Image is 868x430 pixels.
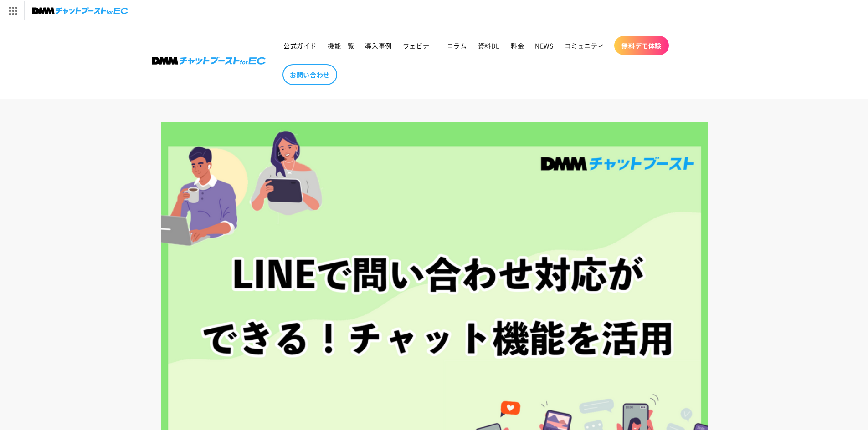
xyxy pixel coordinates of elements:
[1,1,24,20] img: サービス
[473,36,505,55] a: 資料DL
[447,41,467,50] span: コラム
[565,41,605,50] span: コミュニティ
[152,57,266,65] img: 株式会社DMM Boost
[32,5,128,17] img: チャットブーストforEC
[505,36,529,55] a: 料金
[283,41,317,50] span: 公式ガイド
[360,36,397,55] a: 導入事例
[365,41,391,50] span: 導入事例
[621,41,662,50] span: 無料デモ体験
[328,41,354,50] span: 機能一覧
[529,36,559,55] a: NEWS
[278,36,322,55] a: 公式ガイド
[322,36,360,55] a: 機能一覧
[614,36,669,55] a: 無料デモ体験
[397,36,442,55] a: ウェビナー
[535,41,553,50] span: NEWS
[511,41,524,50] span: 料金
[290,71,330,79] span: お問い合わせ
[478,41,500,50] span: 資料DL
[403,41,436,50] span: ウェビナー
[442,36,473,55] a: コラム
[282,64,337,85] a: お問い合わせ
[559,36,610,55] a: コミュニティ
